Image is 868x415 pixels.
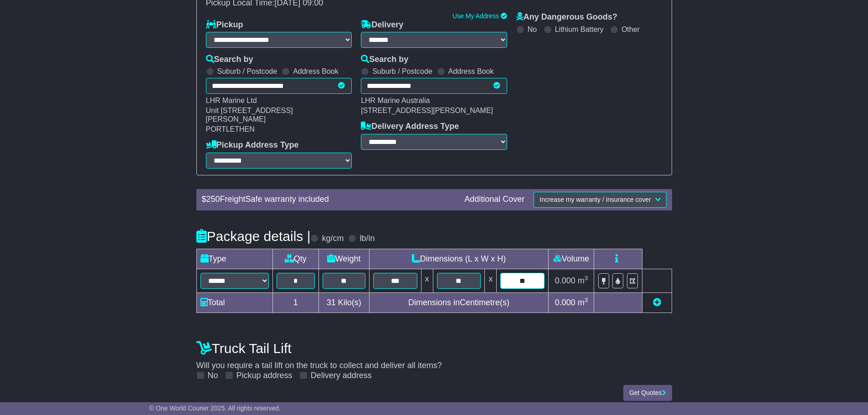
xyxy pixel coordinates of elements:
[236,371,293,381] label: Pickup address
[196,229,311,244] h4: Package details |
[452,12,499,20] a: Use My Address
[653,298,661,307] a: Add new item
[555,276,575,285] span: 0.000
[361,20,403,30] label: Delivery
[369,292,549,313] td: Dimensions in Centimetre(s)
[318,249,369,269] td: Weight
[421,269,433,292] td: x
[361,107,493,114] span: [STREET_ADDRESS][PERSON_NAME]
[372,67,432,76] label: Suburb / Postcode
[293,67,339,76] label: Address Book
[327,298,336,307] span: 31
[369,249,549,269] td: Dimensions (L x W x H)
[585,275,588,282] sup: 3
[555,25,604,34] label: Lithium Battery
[206,97,257,104] span: LHR Marine Ltd
[206,195,220,204] span: 250
[206,55,253,65] label: Search by
[360,234,375,244] label: lb/in
[206,107,293,123] span: Unit [STREET_ADDRESS][PERSON_NAME]
[534,192,666,208] button: Increase my warranty / insurance cover
[361,55,408,65] label: Search by
[149,405,281,412] span: © One World Courier 2025. All rights reserved.
[206,125,255,133] span: PORTLETHEN
[578,276,588,285] span: m
[549,249,594,269] td: Volume
[196,292,272,313] td: Total
[272,292,318,313] td: 1
[539,196,651,203] span: Increase my warranty / insurance cover
[318,292,369,313] td: Kilo(s)
[208,371,218,381] label: No
[528,25,537,34] label: No
[311,371,372,381] label: Delivery address
[192,336,677,381] div: Will you require a tail lift on the truck to collect and deliver all items?
[196,341,672,356] h4: Truck Tail Lift
[623,385,672,401] button: Get Quotes
[555,298,575,307] span: 0.000
[322,234,344,244] label: kg/cm
[197,195,460,205] div: $ FreightSafe warranty included
[196,249,272,269] td: Type
[361,97,430,104] span: LHR Marine Australia
[272,249,318,269] td: Qty
[448,67,494,76] label: Address Book
[206,20,243,30] label: Pickup
[485,269,497,292] td: x
[217,67,277,76] label: Suburb / Postcode
[621,25,640,34] label: Other
[516,12,617,22] label: Any Dangerous Goods?
[206,140,299,150] label: Pickup Address Type
[361,122,459,132] label: Delivery Address Type
[585,297,588,303] sup: 3
[578,298,588,307] span: m
[460,195,529,205] div: Additional Cover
